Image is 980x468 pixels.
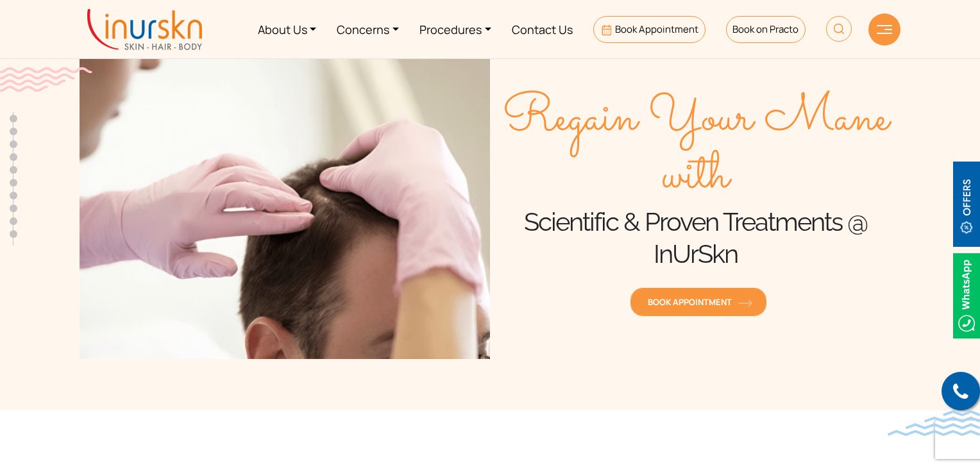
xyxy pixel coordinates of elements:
[953,162,980,247] img: offerBt
[248,5,327,53] a: About Us
[490,90,900,206] span: Regain Your Mane with
[953,253,980,338] img: Whatsappicon
[502,5,583,53] a: Contact Us
[409,5,502,53] a: Procedures
[888,410,980,436] img: bluewave
[615,22,698,36] span: Book Appointment
[87,9,202,50] img: inurskn-logo
[826,16,852,42] img: HeaderSearch
[593,16,705,43] a: Book Appointment
[490,206,900,270] h1: Scientific & Proven Treatments @ InUrSkn
[726,16,806,43] a: Book on Practo
[648,296,749,308] span: Book Appointment
[738,299,752,307] img: orange-arrow
[877,25,892,34] img: hamLine.svg
[630,288,766,316] a: Book Appointmentorange-arrow
[326,5,409,53] a: Concerns
[732,22,798,36] span: Book on Practo
[953,288,980,302] a: Whatsappicon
